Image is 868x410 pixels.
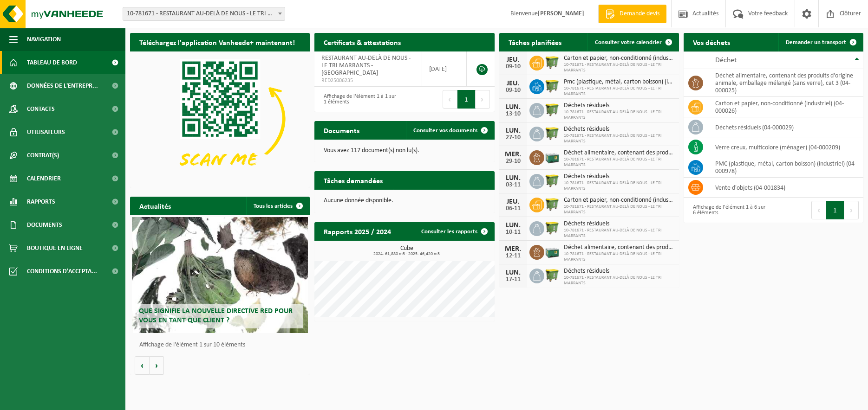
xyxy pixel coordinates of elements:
div: Affichage de l'élément 1 à 1 sur 1 éléments [319,89,400,109]
a: Consulter votre calendrier [587,33,678,51]
div: 17-11 [504,276,522,283]
span: 10-781671 - RESTAURANT AU-DELÀ DE NOUS - LE TRI MARRANTS - BOUSSU-LEZ-WALCOURT [123,7,285,21]
h2: Tâches planifiées [499,33,571,51]
span: Consulter vos documents [413,128,477,134]
div: JEU. [504,80,522,87]
div: LUN. [504,127,522,135]
h2: Certificats & attestations [314,33,410,51]
div: LUN. [504,269,522,276]
img: PB-LB-0680-HPE-GN-01 [544,149,560,165]
span: Déchets résiduels [564,268,674,275]
img: WB-1100-HPE-GN-50 [544,220,560,236]
button: Next [844,201,859,219]
span: 10-781671 - RESTAURANT AU-DELÀ DE NOUS - LE TRI MARRANTS [564,180,674,192]
td: carton et papier, non-conditionné (industriel) (04-000026) [708,97,863,117]
span: Demander un transport [786,39,846,45]
span: Pmc (plastique, métal, carton boisson) (industriel) [564,78,674,86]
div: 12-11 [504,253,522,259]
div: 10-11 [504,229,522,236]
div: 13-10 [504,111,522,117]
span: 10-781671 - RESTAURANT AU-DELÀ DE NOUS - LE TRI MARRANTS [564,204,674,215]
span: 2024: 61,880 m3 - 2025: 46,420 m3 [319,252,494,256]
button: Next [476,90,490,109]
h2: Téléchargez l'application Vanheede+ maintenant! [130,33,304,51]
span: Navigation [27,28,61,51]
span: Demande devis [617,9,662,19]
img: WB-1100-HPE-GN-50 [544,196,560,212]
div: 06-11 [504,205,522,212]
a: Consulter vos documents [406,121,494,140]
span: Déchets résiduels [564,220,674,228]
span: Déchet alimentaire, contenant des produits d'origine animale, emballage mélangé ... [564,149,674,157]
span: Boutique en ligne [27,237,83,260]
span: Calendrier [27,167,61,190]
div: 29-10 [504,158,522,165]
span: Conditions d'accepta... [27,260,97,283]
h2: Vos déchets [684,33,739,51]
span: Données de l'entrepr... [27,74,98,97]
span: 10-781671 - RESTAURANT AU-DELÀ DE NOUS - LE TRI MARRANTS [564,251,674,263]
span: Rapports [27,190,55,213]
span: Déchets résiduels [564,126,674,133]
span: 10-781671 - RESTAURANT AU-DELÀ DE NOUS - LE TRI MARRANTS [564,86,674,97]
div: JEU. [504,198,522,205]
span: RED25006235 [321,77,415,84]
button: Previous [443,90,457,109]
h2: Rapports 2025 / 2024 [314,222,400,240]
div: Affichage de l'élément 1 à 6 sur 6 éléments [688,200,769,220]
span: 10-781671 - RESTAURANT AU-DELÀ DE NOUS - LE TRI MARRANTS [564,133,674,144]
span: Consulter votre calendrier [595,39,662,45]
p: Vous avez 117 document(s) non lu(s). [324,147,485,154]
span: 10-781671 - RESTAURANT AU-DELÀ DE NOUS - LE TRI MARRANTS [564,275,674,286]
td: déchet alimentaire, contenant des produits d'origine animale, emballage mélangé (sans verre), cat... [708,69,863,97]
a: Demander un transport [778,33,862,51]
img: WB-1100-HPE-GN-50 [544,54,560,70]
div: 27-10 [504,135,522,141]
span: Carton et papier, non-conditionné (industriel) [564,197,674,204]
span: Déchets résiduels [564,173,674,180]
div: LUN. [504,174,522,182]
a: Que signifie la nouvelle directive RED pour vous en tant que client ? [132,217,308,333]
strong: [PERSON_NAME] [538,10,584,17]
td: vente d'objets (04-001834) [708,178,863,198]
img: Download de VHEPlus App [130,51,310,186]
h2: Documents [314,121,369,139]
span: 10-781671 - RESTAURANT AU-DELÀ DE NOUS - LE TRI MARRANTS [564,109,674,121]
div: LUN. [504,103,522,111]
td: [DATE] [422,51,467,87]
div: JEU. [504,56,522,64]
span: Documents [27,213,62,237]
span: 10-781671 - RESTAURANT AU-DELÀ DE NOUS - LE TRI MARRANTS [564,228,674,239]
span: Déchet [715,57,737,64]
p: Aucune donnée disponible. [324,198,485,204]
div: 09-10 [504,64,522,70]
h2: Tâches demandées [314,171,392,189]
span: Déchets résiduels [564,102,674,109]
img: WB-1100-HPE-GN-50 [544,102,560,117]
span: Carton et papier, non-conditionné (industriel) [564,55,674,62]
img: WB-1100-HPE-GN-50 [544,78,560,94]
span: 10-781671 - RESTAURANT AU-DELÀ DE NOUS - LE TRI MARRANTS - BOUSSU-LEZ-WALCOURT [123,7,285,20]
div: MER. [504,245,522,253]
button: 1 [826,201,844,219]
td: déchets résiduels (04-000029) [708,117,863,137]
div: LUN. [504,222,522,229]
span: Tableau de bord [27,51,77,74]
div: 03-11 [504,182,522,188]
p: Affichage de l'élément 1 sur 10 éléments [139,342,305,348]
a: Demande devis [598,5,666,23]
img: WB-1100-HPE-GN-50 [544,267,560,283]
img: PB-LB-0680-HPE-GN-01 [544,243,560,259]
td: PMC (plastique, métal, carton boisson) (industriel) (04-000978) [708,157,863,178]
span: Déchet alimentaire, contenant des produits d'origine animale, emballage mélangé ... [564,244,674,251]
span: RESTAURANT AU-DELÀ DE NOUS - LE TRI MARRANTS - [GEOGRAPHIC_DATA] [321,55,411,77]
button: Vorige [135,356,150,375]
img: WB-1100-HPE-GN-50 [544,125,560,141]
button: 1 [457,90,476,109]
span: Que signifie la nouvelle directive RED pour vous en tant que client ? [139,307,293,324]
button: Previous [811,201,826,219]
span: Contacts [27,97,55,121]
span: 10-781671 - RESTAURANT AU-DELÀ DE NOUS - LE TRI MARRANTS [564,157,674,168]
span: Utilisateurs [27,121,65,144]
button: Volgende [150,356,164,375]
